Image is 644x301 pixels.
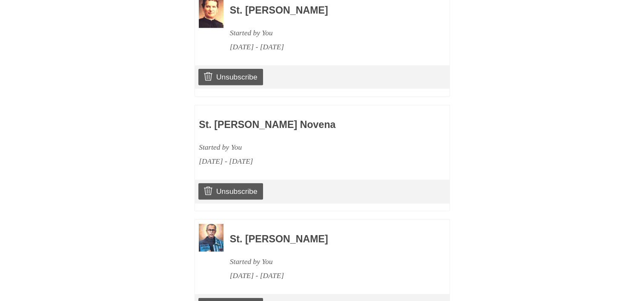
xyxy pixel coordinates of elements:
[199,154,395,168] div: [DATE] - [DATE]
[198,69,263,85] a: Unsubscribe
[199,119,395,131] h3: St. [PERSON_NAME] Novena
[198,183,263,199] a: Unsubscribe
[230,26,426,40] div: Started by You
[199,140,395,154] div: Started by You
[199,224,223,252] img: Novena image
[230,40,426,54] div: [DATE] - [DATE]
[230,255,426,269] div: Started by You
[230,234,426,245] h3: St. [PERSON_NAME]
[230,5,426,16] h3: St. [PERSON_NAME]
[230,269,426,283] div: [DATE] - [DATE]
